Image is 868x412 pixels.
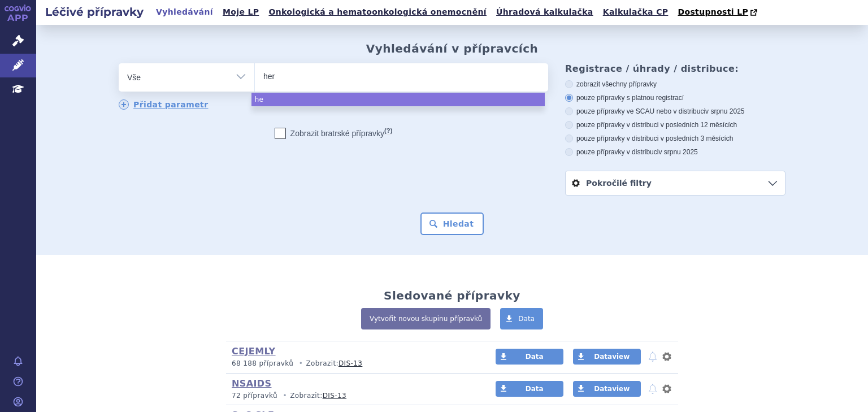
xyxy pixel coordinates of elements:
[661,350,672,363] button: nastavení
[338,359,362,367] a: DIS-13
[296,359,306,368] i: •
[496,381,563,397] a: Data
[232,346,276,357] a: CEJEMLY
[661,382,672,396] button: nastavení
[493,5,597,20] a: Úhradová kalkulačka
[594,353,630,361] span: Dataview
[275,128,393,139] label: Zobrazit bratrské přípravky
[232,378,271,389] a: NSAIDS
[232,359,293,367] span: 68 188 přípravků
[674,5,763,20] a: Dostupnosti LP
[565,107,785,116] label: pouze přípravky ve SCAU nebo v distribuci
[600,5,672,20] a: Kalkulačka CP
[518,315,535,323] span: Data
[153,5,216,20] a: Vyhledávání
[119,99,209,110] a: Přidat parametr
[496,349,563,365] a: Data
[594,385,630,393] span: Dataview
[361,308,491,329] a: Vytvořit novou skupinu přípravků
[565,93,785,102] label: pouze přípravky s platnou registrací
[565,148,785,157] label: pouze přípravky v distribuci
[265,5,490,20] a: Onkologická a hematoonkologická onemocnění
[647,350,658,363] button: notifikace
[280,391,290,401] i: •
[678,7,748,16] span: Dostupnosti LP
[565,63,785,74] h3: Registrace / úhrady / distribuce:
[384,289,520,302] h2: Sledované přípravky
[565,134,785,143] label: pouze přípravky v distribuci v posledních 3 měsících
[500,308,543,329] a: Data
[232,391,474,401] p: Zobrazit:
[323,392,346,400] a: DIS-13
[647,382,658,396] button: notifikace
[366,42,539,55] h2: Vyhledávání v přípravcích
[251,93,545,106] li: he
[526,385,544,393] span: Data
[705,107,744,115] span: v srpnu 2025
[566,171,785,195] a: Pokročilé filtry
[384,127,392,135] abbr: (?)
[420,212,484,235] button: Hledat
[232,359,474,368] p: Zobrazit:
[658,148,697,156] span: v srpnu 2025
[573,381,641,397] a: Dataview
[36,4,153,20] h2: Léčivé přípravky
[565,120,785,129] label: pouze přípravky v distribuci v posledních 12 měsících
[526,353,544,361] span: Data
[219,5,262,20] a: Moje LP
[232,392,277,400] span: 72 přípravků
[565,80,785,89] label: zobrazit všechny přípravky
[573,349,641,365] a: Dataview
